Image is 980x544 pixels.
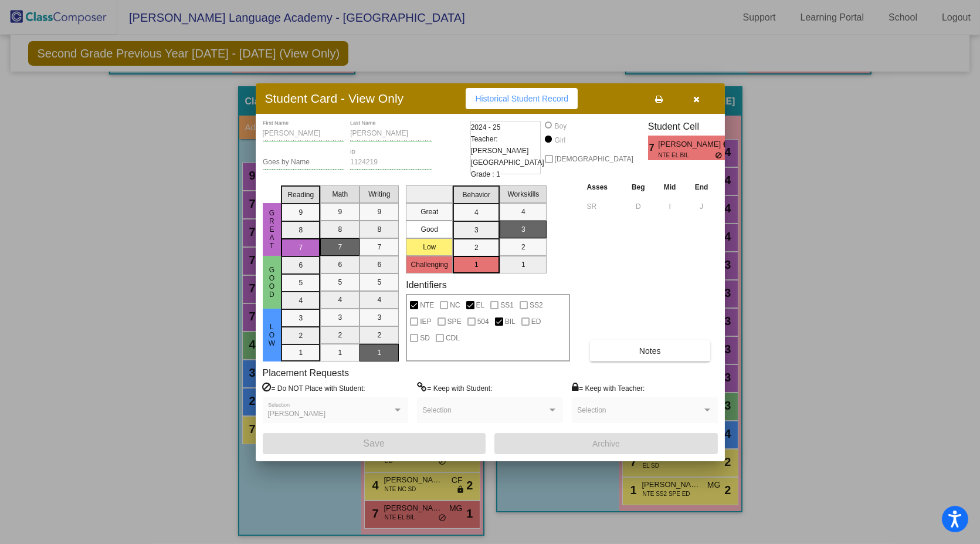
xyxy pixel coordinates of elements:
[554,121,567,131] div: Boy
[263,382,365,394] label: = Do NOT Place with Student:
[420,298,434,312] span: NTE
[263,158,345,167] input: goes by name
[263,367,350,379] label: Placement Requests
[554,135,566,146] div: Girl
[471,168,500,180] span: Grade : 1
[477,315,489,329] span: 504
[622,181,655,194] th: Beg
[476,298,485,312] span: EL
[363,438,384,448] span: Save
[648,121,750,132] h3: Student Cell
[590,340,710,361] button: Notes
[266,323,277,347] span: Low
[572,382,645,394] label: = Keep with Teacher:
[494,433,717,454] button: Archive
[530,298,543,312] span: SS2
[406,279,446,290] label: Identifiers
[555,152,633,166] span: [DEMOGRAPHIC_DATA]
[446,331,460,345] span: CDL
[471,121,501,133] span: 2024 - 25
[500,298,514,312] span: SS1
[263,433,486,454] button: Save
[686,181,718,194] th: End
[531,315,541,329] span: ED
[584,181,622,194] th: Asses
[350,158,432,167] input: Enter ID
[505,315,516,329] span: BIL
[447,315,462,329] span: SPE
[420,331,430,345] span: SD
[266,266,277,299] span: Good
[587,198,619,215] input: assessment
[417,382,492,394] label: = Keep with Student:
[658,151,715,160] span: NTE EL BIL
[265,91,404,106] h3: Student Card - View Only
[420,315,431,329] span: IEP
[266,209,277,250] span: Great
[724,138,740,151] span: MG
[450,298,460,312] span: NC
[655,181,686,194] th: Mid
[268,410,326,418] span: [PERSON_NAME]
[466,88,578,109] button: Historical Student Record
[471,133,544,168] span: Teacher: [PERSON_NAME][GEOGRAPHIC_DATA]
[475,94,568,103] span: Historical Student Record
[592,439,620,448] span: Archive
[658,138,723,151] span: [PERSON_NAME] Gianel [PERSON_NAME]
[639,346,661,356] span: Notes
[648,141,658,155] span: 7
